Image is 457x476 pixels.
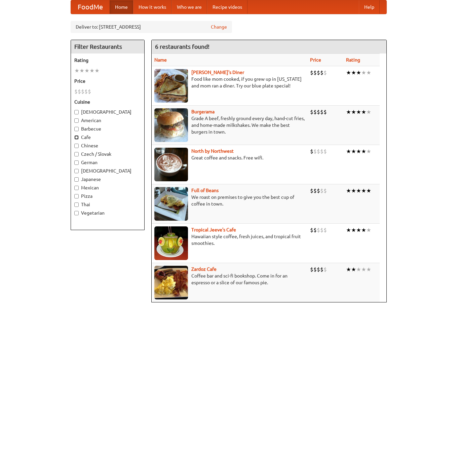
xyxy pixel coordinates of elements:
[351,226,356,234] li: ★
[74,193,141,199] label: Pizza
[74,186,79,190] input: Mexican
[313,69,317,76] li: $
[313,226,317,234] li: $
[74,110,79,114] input: [DEMOGRAPHIC_DATA]
[191,227,236,232] a: Tropical Jeeve's Cafe
[317,108,320,116] li: $
[74,117,141,124] label: American
[356,226,361,234] li: ★
[154,187,188,221] img: beans.jpg
[323,108,327,116] li: $
[211,24,227,30] a: Change
[346,69,351,76] li: ★
[74,99,141,105] h5: Cuisine
[154,69,188,103] img: sallys.jpg
[356,266,361,273] li: ★
[94,67,100,74] li: ★
[74,159,141,166] label: German
[74,194,79,198] input: Pizza
[79,67,84,74] li: ★
[359,0,380,14] a: Help
[74,211,79,215] input: Vegetarian
[346,148,351,155] li: ★
[74,168,141,174] label: [DEMOGRAPHIC_DATA]
[366,108,371,116] li: ★
[351,69,356,76] li: ★
[313,148,317,155] li: $
[74,176,141,183] label: Japanese
[207,0,247,14] a: Recipe videos
[74,142,141,149] label: Chinese
[74,135,79,140] input: Cafe
[310,57,321,63] a: Price
[346,266,351,273] li: ★
[155,43,210,50] ng-pluralize: 6 restaurants found!
[74,67,79,74] li: ★
[154,272,305,286] p: Coffee bar and sci-fi bookshop. Come in for an espresso or a slice of our famous pie.
[154,154,305,161] p: Great coffee and snacks. Free wifi.
[154,108,188,142] img: burgerama.jpg
[323,69,327,76] li: $
[361,266,366,273] li: ★
[361,69,366,76] li: ★
[191,109,215,114] a: Burgerama
[313,108,317,116] li: $
[74,127,79,131] input: Barbecue
[71,21,232,33] div: Deliver to: [STREET_ADDRESS]
[74,134,141,141] label: Cafe
[361,108,366,116] li: ★
[351,187,356,194] li: ★
[84,67,89,74] li: ★
[310,108,313,116] li: $
[323,226,327,234] li: $
[320,148,323,155] li: $
[74,57,141,64] h5: Rating
[356,187,361,194] li: ★
[191,70,244,75] a: [PERSON_NAME]'s Diner
[346,226,351,234] li: ★
[74,152,79,156] input: Czech / Slovak
[191,148,234,154] a: North by Northwest
[81,88,84,95] li: $
[351,108,356,116] li: ★
[191,266,217,272] b: Zardoz Cafe
[154,233,305,247] p: Hawaiian style coffee, fresh juices, and tropical fruit smoothies.
[74,109,141,115] label: [DEMOGRAPHIC_DATA]
[323,266,327,273] li: $
[154,148,188,181] img: north.jpg
[74,160,79,165] input: German
[110,0,133,14] a: Home
[366,266,371,273] li: ★
[74,169,79,173] input: [DEMOGRAPHIC_DATA]
[74,203,79,207] input: Thai
[317,69,320,76] li: $
[310,187,313,194] li: $
[317,187,320,194] li: $
[346,187,351,194] li: ★
[320,226,323,234] li: $
[366,148,371,155] li: ★
[356,69,361,76] li: ★
[310,148,313,155] li: $
[361,187,366,194] li: ★
[351,266,356,273] li: ★
[71,40,144,53] h4: Filter Restaurants
[74,88,78,95] li: $
[310,226,313,234] li: $
[323,148,327,155] li: $
[154,266,188,299] img: zardoz.jpg
[133,0,172,14] a: How it works
[346,108,351,116] li: ★
[74,184,141,191] label: Mexican
[154,226,188,260] img: jeeves.jpg
[78,88,81,95] li: $
[317,226,320,234] li: $
[313,187,317,194] li: $
[310,69,313,76] li: $
[320,108,323,116] li: $
[320,187,323,194] li: $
